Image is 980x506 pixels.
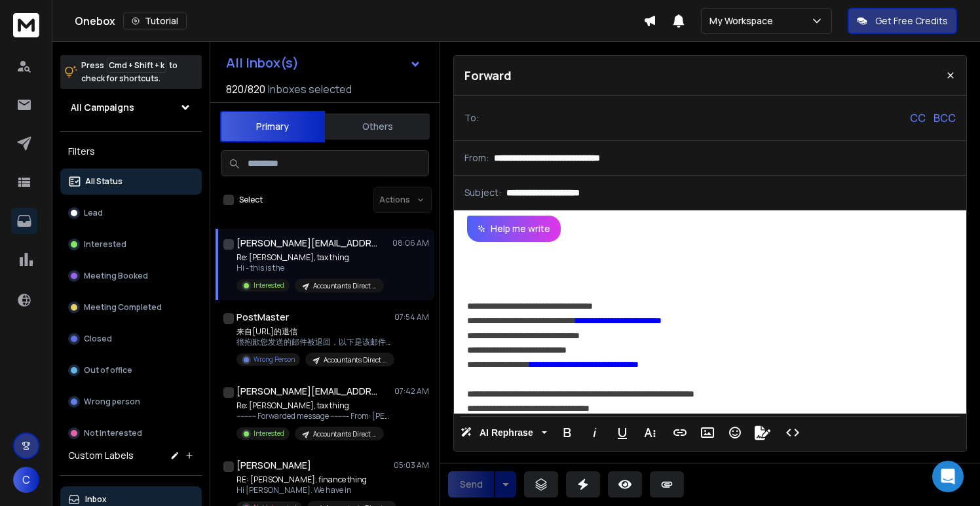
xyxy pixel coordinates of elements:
button: More Text [637,419,662,446]
button: All Status [60,168,202,195]
p: Get Free Credits [875,14,948,28]
button: Tutorial [123,12,187,30]
button: Out of office [60,357,202,383]
p: All Status [85,176,122,187]
h1: [PERSON_NAME][EMAIL_ADDRESS][DOMAIN_NAME] [236,237,381,250]
p: Press to check for shortcuts. [81,59,178,85]
button: Underline (⌘U) [610,419,635,446]
p: Accountants Direct #1 | AI [324,355,386,365]
p: Closed [84,334,112,344]
p: Meeting Booked [84,271,148,281]
p: Accountants Direct #1 | AI [313,429,376,439]
button: All Campaigns [60,94,202,121]
h1: PostMaster [236,311,289,324]
p: My Workspace [709,14,778,28]
button: Primary [220,111,325,142]
p: 07:54 AM [394,312,429,322]
p: Re: [PERSON_NAME], tax thing [236,252,384,263]
p: From: [464,151,489,165]
p: Inbox [85,494,107,505]
h1: All Campaigns [71,101,134,114]
p: To: [464,111,479,125]
p: Accountants Direct #1 | AI [313,281,376,291]
p: Wrong Person [254,355,295,364]
p: Out of office [84,365,132,376]
div: Open Intercom Messenger [932,461,964,492]
p: 05:03 AM [394,460,429,471]
h3: Inboxes selected [268,81,352,97]
button: Closed [60,326,202,352]
button: Meeting Completed [60,294,202,321]
button: Others [325,112,430,141]
label: Select [239,195,263,205]
button: Signature [750,419,775,446]
button: Meeting Booked [60,263,202,289]
button: Interested [60,231,202,258]
p: 来自[URL]的退信 [236,326,394,337]
p: Lead [84,208,103,218]
p: Hi - this is the [236,263,384,273]
button: AI Rephrase [458,419,550,446]
p: Forward [464,66,512,85]
div: Onebox [75,12,643,30]
p: Hi [PERSON_NAME]. We have in [236,485,394,496]
button: Italic (⌘I) [582,419,607,446]
p: Wrong person [84,397,140,407]
button: Lead [60,200,202,226]
button: Help me write [467,216,561,242]
h3: Custom Labels [68,449,134,462]
p: Interested [254,281,284,290]
p: Interested [84,239,126,250]
button: Not Interested [60,420,202,446]
h3: Filters [60,142,202,161]
p: BCC [933,110,956,126]
span: Cmd + Shift + k [107,58,166,73]
button: Code View [780,419,805,446]
p: 很抱歉您发送的邮件被退回，以下是该邮件的相关信息： 被退回邮件 主 题：[PERSON_NAME], bookkeeping setup 时 [236,337,394,347]
p: ---------- Forwarded message --------- From: [PERSON_NAME] [236,411,394,421]
p: Not Interested [84,428,142,438]
button: Emoticons [723,419,747,446]
h1: All Inbox(s) [226,56,299,69]
button: Insert Link (⌘K) [668,419,692,446]
button: Insert Image (⌘P) [695,419,720,446]
p: Re: [PERSON_NAME], tax thing [236,400,394,411]
p: 08:06 AM [392,238,429,248]
span: 820 / 820 [226,81,265,97]
h1: [PERSON_NAME] [236,459,311,472]
p: Subject: [464,186,501,199]
p: Meeting Completed [84,302,162,313]
button: C [13,467,39,493]
button: Get Free Credits [848,8,957,34]
span: AI Rephrase [477,427,536,438]
p: 07:42 AM [394,386,429,397]
h1: [PERSON_NAME][EMAIL_ADDRESS][PERSON_NAME][DOMAIN_NAME] [236,385,381,398]
p: RE: [PERSON_NAME], finance thing [236,475,394,485]
button: Bold (⌘B) [555,419,580,446]
button: All Inbox(s) [216,50,432,76]
p: CC [910,110,926,126]
button: Wrong person [60,389,202,415]
p: Interested [254,429,284,438]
